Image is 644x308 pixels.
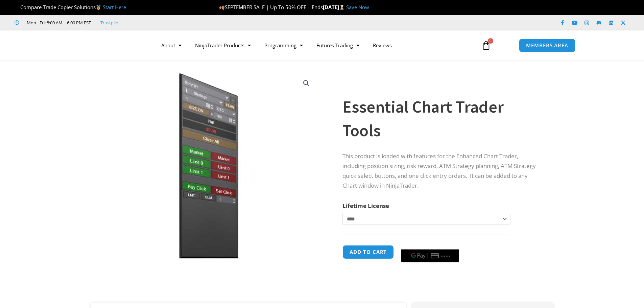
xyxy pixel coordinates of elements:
text: •••••• [441,254,451,258]
a: About [154,38,188,53]
img: Essential Chart Trader Tools [100,72,317,259]
img: 🥇 [96,5,101,10]
button: Buy with GPay [401,249,459,262]
strong: [DATE] [323,4,346,10]
img: 🍂 [219,5,224,10]
a: 0 [471,35,501,55]
iframe: Secure payment input frame [400,244,460,245]
img: 🏆 [15,5,20,10]
h1: Essential Chart Trader Tools [342,95,540,142]
p: This product is loaded with features for the Enhanced Chart Trader, including position sizing, ri... [342,151,540,191]
span: Mon - Fri: 8:00 AM – 6:00 PM EST [25,19,91,27]
a: NinjaTrader Products [188,38,258,53]
label: Lifetime License [342,202,389,210]
a: Trustpilot [100,19,120,27]
a: View full-screen image gallery [300,77,312,89]
img: ⌛ [339,5,344,10]
img: LogoAI | Affordable Indicators – NinjaTrader [69,33,141,57]
span: 0 [488,38,493,44]
nav: Menu [154,38,474,53]
a: Start Here [103,4,126,10]
button: Add to cart [342,245,394,259]
a: Reviews [366,38,399,53]
a: Programming [258,38,310,53]
span: SEPTEMBER SALE | Up To 50% OFF | Ends [219,4,323,10]
a: Save Now [346,4,369,10]
span: Compare Trade Copier Solutions [15,4,126,10]
a: MEMBERS AREA [519,39,575,52]
a: Futures Trading [310,38,366,53]
span: MEMBERS AREA [526,43,568,48]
